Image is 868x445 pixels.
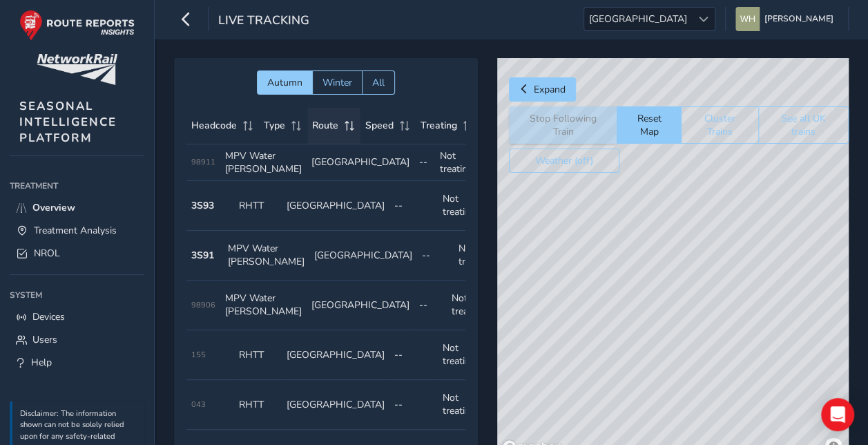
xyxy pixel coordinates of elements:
[414,281,447,330] td: --
[758,106,849,144] button: See all UK trains
[191,300,215,310] span: 98906
[10,219,144,242] a: Treatment Analysis
[234,181,282,231] td: RHTT
[282,330,389,380] td: [GEOGRAPHIC_DATA]
[191,157,215,167] span: 98911
[417,231,454,281] td: --
[191,119,237,132] span: Headcode
[421,119,457,132] span: Treating
[681,106,758,144] button: Cluster Trains
[312,70,362,95] button: Winter
[218,12,309,31] span: Live Tracking
[10,351,144,374] a: Help
[220,144,307,181] td: MPV Water [PERSON_NAME]
[10,176,144,196] div: Treatment
[32,201,75,214] span: Overview
[10,196,144,219] a: Overview
[617,106,681,144] button: Reset Map
[34,224,117,237] span: Treatment Analysis
[282,380,389,430] td: [GEOGRAPHIC_DATA]
[10,242,144,265] a: NROL
[37,54,117,85] img: customer logo
[191,350,206,360] span: 155
[435,144,478,181] td: Not treating
[509,149,619,173] button: Weather (off)
[362,70,395,95] button: All
[454,231,496,281] td: Not treating
[372,76,385,89] span: All
[509,77,576,102] button: Expand
[32,333,57,346] span: Users
[10,328,144,351] a: Users
[438,181,485,231] td: Not treating
[234,380,282,430] td: RHTT
[322,76,352,89] span: Winter
[735,7,838,31] button: [PERSON_NAME]
[257,70,312,95] button: Autumn
[264,119,285,132] span: Type
[220,281,307,330] td: MPV Water [PERSON_NAME]
[312,119,338,132] span: Route
[234,330,282,380] td: RHTT
[447,281,490,330] td: Not treating
[223,231,309,281] td: MPV Water [PERSON_NAME]
[764,7,833,31] span: [PERSON_NAME]
[10,305,144,328] a: Devices
[821,398,854,431] div: Open Intercom Messenger
[191,199,214,212] strong: 3S93
[389,181,437,231] td: --
[414,144,435,181] td: --
[438,330,485,380] td: Not treating
[267,76,302,89] span: Autumn
[10,285,144,305] div: System
[735,7,760,31] img: diamond-layout
[31,356,52,369] span: Help
[534,83,566,96] span: Expand
[19,10,135,41] img: rr logo
[307,281,414,330] td: [GEOGRAPHIC_DATA]
[309,231,417,281] td: [GEOGRAPHIC_DATA]
[34,247,60,260] span: NROL
[191,249,214,262] strong: 3S91
[389,380,437,430] td: --
[19,98,117,146] span: SEASONAL INTELLIGENCE PLATFORM
[389,330,437,380] td: --
[438,380,485,430] td: Not treating
[32,310,65,323] span: Devices
[191,399,206,410] span: 043
[584,8,692,30] span: [GEOGRAPHIC_DATA]
[307,144,414,181] td: [GEOGRAPHIC_DATA]
[365,119,394,132] span: Speed
[282,181,389,231] td: [GEOGRAPHIC_DATA]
